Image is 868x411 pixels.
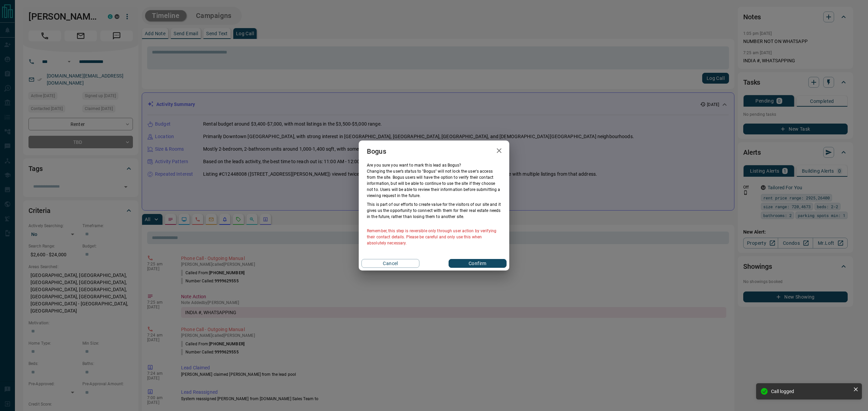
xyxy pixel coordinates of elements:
button: Cancel [361,259,419,268]
button: Confirm [449,259,507,268]
h2: Bogus [359,140,394,162]
p: Are you sure you want to mark this lead as Bogus ? [367,162,501,168]
p: Remember, this step is reversible only through user action by verifying their contact details. Pl... [367,228,501,246]
p: Changing the user’s status to "Bogus" will not lock the user's access from the site. Bogus users ... [367,168,501,199]
p: This is part of our efforts to create value for the visitors of our site and it gives us the oppo... [367,201,501,220]
div: Call logged [771,389,850,394]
